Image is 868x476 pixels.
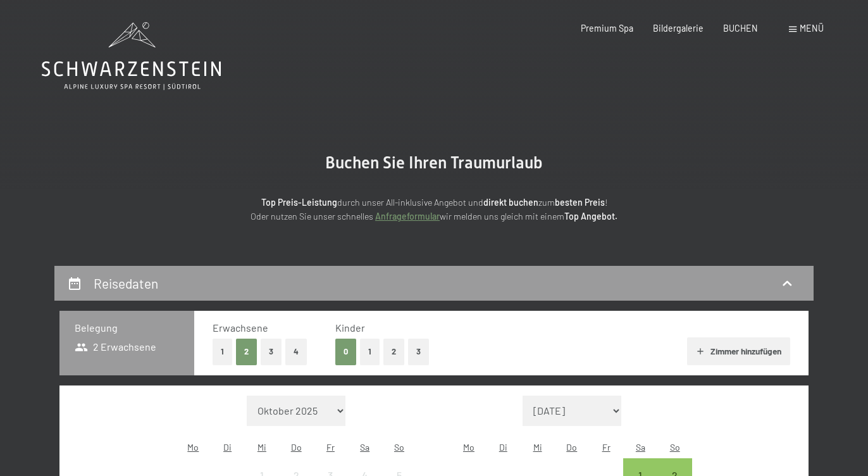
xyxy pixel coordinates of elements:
button: 0 [335,339,356,365]
abbr: Montag [187,442,199,453]
abbr: Mittwoch [257,442,266,453]
abbr: Freitag [602,442,611,453]
abbr: Sonntag [394,442,404,453]
button: 2 [383,339,404,365]
strong: Top Preis-Leistung [261,197,337,208]
a: BUCHEN [723,23,758,34]
span: Menü [800,23,824,34]
a: Anfrageformular [375,211,440,222]
abbr: Dienstag [499,442,507,453]
strong: Top Angebot. [564,211,617,222]
span: Buchen Sie Ihren Traumurlaub [325,153,543,172]
h2: Reisedaten [94,275,158,291]
button: Zimmer hinzufügen [687,337,790,365]
abbr: Dienstag [223,442,232,453]
abbr: Samstag [636,442,645,453]
button: 3 [261,339,282,365]
span: Kinder [335,322,365,334]
abbr: Donnerstag [291,442,302,453]
a: Premium Spa [581,23,633,34]
p: durch unser All-inklusive Angebot und zum ! Oder nutzen Sie unser schnelles wir melden uns gleich... [156,196,712,224]
strong: besten Preis [555,197,605,208]
strong: direkt buchen [483,197,538,208]
button: 1 [360,339,380,365]
span: Erwachsene [213,322,268,334]
button: 3 [408,339,429,365]
button: 4 [285,339,307,365]
abbr: Montag [463,442,474,453]
abbr: Mittwoch [533,442,542,453]
abbr: Samstag [360,442,369,453]
abbr: Donnerstag [566,442,577,453]
button: 1 [213,339,232,365]
span: 2 Erwachsene [75,340,156,354]
abbr: Sonntag [670,442,680,453]
h3: Belegung [75,321,179,335]
abbr: Freitag [326,442,335,453]
button: 2 [236,339,257,365]
a: Bildergalerie [653,23,704,34]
